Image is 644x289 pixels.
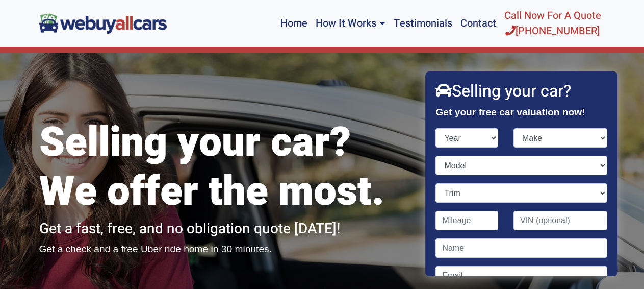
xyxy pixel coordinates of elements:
input: Name [436,238,607,258]
input: VIN (optional) [513,211,607,230]
a: Contact [456,4,500,43]
a: Home [276,4,312,43]
p: Get a check and a free Uber ride home in 30 minutes. [39,242,411,257]
h2: Get a fast, free, and no obligation quote [DATE]! [39,221,411,238]
input: Email [436,266,607,285]
h2: Selling your car? [436,82,607,101]
a: How It Works [312,4,389,43]
strong: Get your free car valuation now! [436,107,585,117]
a: Testimonials [390,4,456,43]
img: We Buy All Cars in NJ logo [39,13,167,33]
h1: Selling your car? We offer the most. [39,118,411,216]
input: Mileage [436,211,499,230]
a: Call Now For A Quote[PHONE_NUMBER] [500,4,605,43]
